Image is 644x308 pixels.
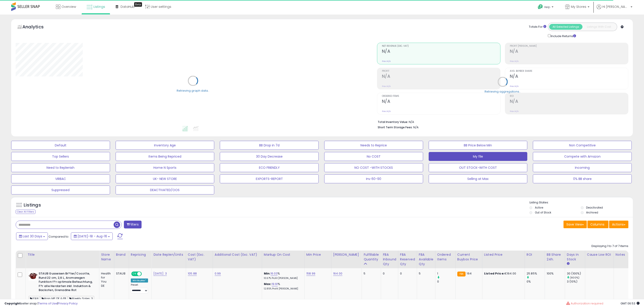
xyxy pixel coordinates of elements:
button: Inventory Age [116,141,214,150]
button: Needs to Reprice [324,141,423,150]
div: seller snap | | [4,302,78,306]
div: Tooltip anchor [134,2,142,7]
button: BB Price Below Min [429,141,527,150]
button: DEACTIVATED/OOS [116,186,214,194]
div: Retrieving graph data.. [177,89,209,93]
button: 0% BB share [533,174,632,183]
span: Hi [PERSON_NAME] [602,4,629,9]
i: Get Help [538,4,543,10]
button: All Selected Listings [549,24,583,30]
button: UK- NEW STORE [116,174,214,183]
span: My Stores [571,4,586,9]
h5: Analytics [22,24,52,31]
a: Help [534,1,558,15]
button: Need to Replenish [11,163,110,172]
button: EXPORTS-REPORT [220,174,319,183]
span: Listings [93,4,105,9]
button: VIRBAC [11,174,110,183]
button: Top Sellers [11,152,110,161]
button: ECO FRIENDLY [220,163,319,172]
div: Totals For [529,25,546,29]
button: NO COST -WITH STOCKS [324,163,423,172]
button: No COST [324,152,423,161]
span: Help [544,5,550,9]
div: Include Returns [544,33,581,38]
span: Overview [61,4,76,9]
button: Home N Sports [116,163,214,172]
button: Default [11,141,110,150]
button: OUT STOCK-WITH COST [429,163,527,172]
button: Listings With Cost [582,24,616,30]
div: Retrieving aggregations.. [485,89,521,93]
button: Compete with Amazon [533,152,632,161]
button: BB Drop in 7d [220,141,319,150]
button: Incoming [533,163,632,172]
span: DataHub [121,4,135,9]
button: Suppressed [11,186,110,194]
a: Hi [PERSON_NAME] [597,4,632,15]
button: Items Being Repriced [116,152,214,161]
button: My file [429,152,527,161]
button: 30 Day Decrease [220,152,319,161]
button: Non Competitive [533,141,632,150]
button: Selling at Max [429,174,527,183]
strong: Copyright [4,301,21,306]
button: Inv 60-90 [324,174,423,183]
